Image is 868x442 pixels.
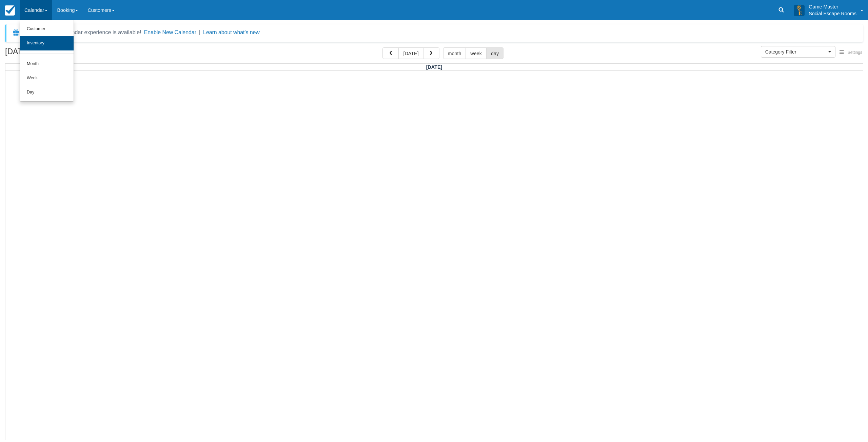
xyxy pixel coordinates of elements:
[199,29,200,35] span: |
[809,10,856,17] p: Social Escape Rooms
[765,48,827,55] span: Category Filter
[486,47,504,59] button: day
[426,64,442,70] span: [DATE]
[20,71,74,85] a: Week
[5,5,15,16] img: checkfront-main-nav-mini-logo.png
[848,50,862,55] span: Settings
[23,28,141,37] div: A new Booking Calendar experience is available!
[144,29,196,36] button: Enable New Calendar
[203,29,260,35] a: Learn about what's new
[20,57,74,71] a: Month
[443,47,466,59] button: month
[5,47,91,60] h2: [DATE]
[809,3,856,10] p: Game Master
[835,48,866,58] button: Settings
[794,5,805,16] img: A3
[398,47,423,59] button: [DATE]
[20,20,74,102] ul: Calendar
[761,46,835,58] button: Category Filter
[466,47,487,59] button: week
[20,85,74,100] a: Day
[20,36,74,50] a: Inventory
[20,22,74,36] a: Customer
